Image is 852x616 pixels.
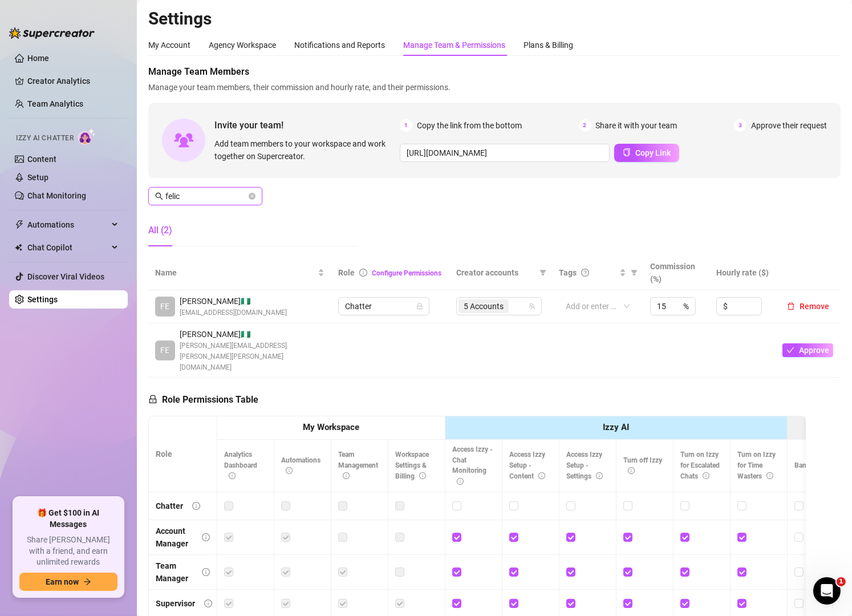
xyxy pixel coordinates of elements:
span: Tags [559,266,577,279]
span: info-circle [343,472,350,479]
span: filter [628,264,640,281]
span: lock [416,303,423,310]
span: Team Management [338,451,378,480]
span: info-circle [457,478,464,485]
span: info-circle [703,472,709,479]
a: Discover Viral Videos [27,272,104,281]
span: Access Izzy Setup - Content [509,451,545,480]
span: Automations [281,456,320,475]
span: Approve [799,346,829,355]
span: lock [148,395,157,404]
span: filter [537,264,549,281]
span: Turn on Izzy for Escalated Chats [680,451,720,480]
strong: Izzy AI [603,422,629,432]
span: FE [161,300,170,313]
span: Analytics Dashboard [224,451,257,480]
div: All (2) [148,224,172,237]
a: Configure Permissions [372,269,441,277]
h5: Role Permissions Table [148,393,258,407]
span: Chatter [345,298,423,315]
a: Creator Analytics [27,72,119,90]
div: Agency Workspace [209,39,276,51]
button: Earn nowarrow-right [19,573,117,591]
div: Notifications and Reports [294,39,385,51]
div: Account Manager [156,525,193,550]
th: Role [149,416,217,492]
span: Turn on Izzy for Time Wasters [737,451,776,480]
span: Copy the link from the bottom [417,119,522,132]
span: Share it with your team [596,119,677,132]
span: copy [623,148,631,156]
span: info-circle [359,269,367,277]
span: [PERSON_NAME] 🇳🇬 [180,295,287,307]
span: filter [539,269,546,276]
span: Access Izzy - Chat Monitoring [452,445,493,486]
span: info-circle [538,472,545,479]
button: close-circle [249,193,255,200]
span: Remove [800,302,829,311]
span: Approve their request [751,119,827,132]
span: FE [161,344,170,356]
strong: My Workspace [303,422,359,432]
img: Chat Copilot [15,244,22,252]
span: info-circle [229,472,236,479]
span: Share [PERSON_NAME] with a friend, and earn unlimited rewards [19,534,117,568]
span: info-circle [202,568,210,576]
span: Chat Copilot [27,238,108,257]
a: Team Analytics [27,99,83,108]
span: Manage your team members, their commission and hourly rate, and their permissions. [148,81,841,94]
span: delete [787,302,795,310]
span: Creator accounts [456,266,535,279]
span: search [155,192,163,200]
iframe: Intercom live chat [813,577,841,605]
span: Copy Link [635,148,671,157]
span: question-circle [581,269,589,277]
div: My Account [148,39,190,51]
span: filter [631,269,638,276]
th: Name [148,256,331,290]
span: Name [155,266,315,279]
span: thunderbolt [15,220,24,229]
span: Access Izzy Setup - Settings [566,451,603,480]
span: 🎁 Get $100 in AI Messages [19,508,117,530]
span: Role [338,268,355,277]
img: logo-BBDzfeDw.svg [9,27,95,39]
span: team [529,303,535,310]
a: Chat Monitoring [27,191,86,200]
span: 5 Accounts [459,299,509,313]
span: Izzy AI Chatter [16,133,74,144]
span: info-circle [202,533,210,541]
span: info-circle [419,472,426,479]
span: Earn now [46,577,79,586]
span: Bank [794,461,821,469]
h2: Settings [148,8,841,30]
span: info-circle [286,467,293,474]
a: Settings [27,295,58,304]
span: info-circle [204,599,212,607]
span: [EMAIL_ADDRESS][DOMAIN_NAME] [180,307,287,318]
th: Commission (%) [643,256,709,290]
span: Turn off Izzy [623,456,662,475]
span: [PERSON_NAME][EMAIL_ADDRESS][PERSON_NAME][PERSON_NAME][DOMAIN_NAME] [180,341,324,373]
a: Content [27,155,56,164]
button: Approve [782,343,833,357]
th: Hourly rate ($) [709,256,776,290]
span: info-circle [766,472,773,479]
span: Add team members to your workspace and work together on Supercreator. [214,137,395,163]
div: Team Manager [156,560,193,585]
span: Manage Team Members [148,65,841,79]
button: Copy Link [614,144,679,162]
div: Plans & Billing [524,39,573,51]
span: 1 [837,577,846,586]
div: Manage Team & Permissions [403,39,505,51]
span: [PERSON_NAME] 🇳🇬 [180,328,324,341]
img: AI Chatter [78,128,96,145]
span: 5 Accounts [464,300,504,313]
span: Workspace Settings & Billing [395,451,429,480]
div: Chatter [156,500,183,512]
span: arrow-right [83,578,91,586]
span: Automations [27,216,108,234]
div: Supervisor [156,597,195,610]
span: 3 [734,119,746,132]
